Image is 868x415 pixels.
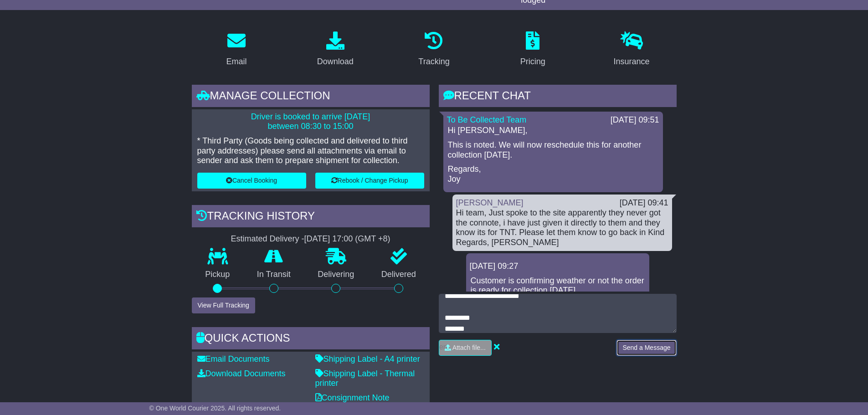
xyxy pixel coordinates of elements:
a: Insurance [608,28,656,71]
p: Hi [PERSON_NAME], [448,126,658,136]
button: Cancel Booking [197,173,306,189]
p: Delivered [368,270,430,280]
p: Customer is confirming weather or not the order is ready for collection [DATE]. [471,276,645,296]
a: Download Documents [197,369,286,378]
p: * Third Party (Goods being collected and delivered to third party addresses) please send all atta... [197,136,424,166]
div: Manage collection [192,85,430,109]
div: [DATE] 09:51 [611,115,659,125]
a: Consignment Note [315,393,390,402]
p: In Transit [243,270,304,280]
a: Shipping Label - Thermal printer [315,369,415,388]
a: To Be Collected Team [447,115,527,124]
div: Tracking [418,56,449,68]
div: Download [317,56,354,68]
div: [DATE] 17:00 (GMT +8) [304,234,390,244]
a: Shipping Label - A4 printer [315,354,420,364]
div: [DATE] 09:27 [470,261,646,272]
div: Estimated Delivery - [192,234,430,244]
button: Send a Message [616,340,676,356]
div: Tracking history [192,205,430,230]
span: © One World Courier 2025. All rights reserved. [149,405,281,412]
div: Pricing [520,56,545,68]
button: Rebook / Change Pickup [315,173,424,189]
button: View Full Tracking [192,297,255,313]
a: [PERSON_NAME] [456,198,524,207]
p: Driver is booked to arrive [DATE] between 08:30 to 15:00 [197,112,424,132]
a: Email Documents [197,354,270,364]
p: This is noted. We will now reschedule this for another collection [DATE]. [448,140,658,160]
a: Email [220,28,252,71]
div: Quick Actions [192,327,430,352]
div: Insurance [614,56,650,68]
a: Download [311,28,360,71]
div: Hi team, Just spoke to the site apparently they never got the connote, i have just given it direc... [456,208,668,247]
div: RECENT CHAT [439,85,677,109]
a: Tracking [412,28,455,71]
p: Delivering [304,270,368,280]
div: Email [226,56,247,68]
p: Regards, Joy [448,164,658,184]
div: [DATE] 09:41 [620,198,668,208]
a: Pricing [514,28,551,71]
p: Pickup [192,270,244,280]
